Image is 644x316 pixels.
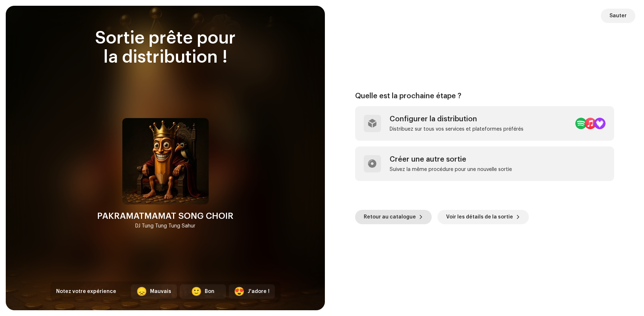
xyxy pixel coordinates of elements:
div: J'adore ! [248,288,269,295]
div: PAKRAMATMAMAT SONG CHOIR [97,210,233,222]
div: Sortie prête pour la distribution ! [50,29,281,67]
span: Notez votre expérience [56,289,116,294]
div: Mauvais [150,288,171,295]
div: 😍 [234,287,245,296]
div: 😞 [136,287,147,296]
div: DJ Tung Tung Tung Sahur [135,222,195,230]
button: Voir les détails de la sortie [437,210,529,224]
div: Distribuez sur tous vos services et plateformes préférés [390,126,523,132]
span: Voir les détails de la sortie [446,210,513,224]
div: Quelle est la prochaine étape ? [355,92,614,100]
span: Retour au catalogue [364,210,416,224]
div: Configurer la distribution [390,115,523,123]
span: Sauter [609,9,627,23]
div: Créer une autre sortie [390,155,512,164]
re-a-post-create-item: Configurer la distribution [355,106,614,141]
div: Suivez la même procédure pour une nouvelle sortie [390,167,512,172]
button: Sauter [601,9,635,23]
img: 48fb6d9b-2186-4310-9365-b3fc796108b1 [122,118,209,204]
button: Retour au catalogue [355,210,432,224]
div: 🙂 [191,287,202,296]
div: Bon [205,288,214,295]
re-a-post-create-item: Créer une autre sortie [355,146,614,181]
